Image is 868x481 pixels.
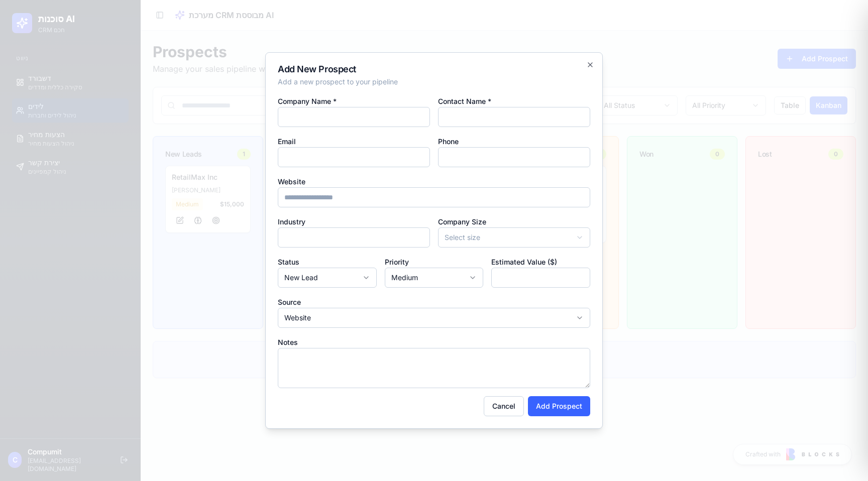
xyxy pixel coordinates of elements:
[385,258,409,266] label: Priority
[278,65,590,74] h2: Add New Prospect
[278,338,298,346] label: Notes
[278,137,296,146] label: Email
[278,97,337,105] label: Company Name *
[278,217,305,226] label: Industry
[528,396,590,416] button: Add Prospect
[278,298,301,306] label: Source
[438,217,486,226] label: Company Size
[278,177,305,186] label: Website
[438,137,459,146] label: Phone
[278,77,590,87] p: Add a new prospect to your pipeline
[438,97,491,105] label: Contact Name *
[278,258,299,266] label: Status
[491,258,557,266] label: Estimated Value ($)
[484,396,524,416] button: Cancel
